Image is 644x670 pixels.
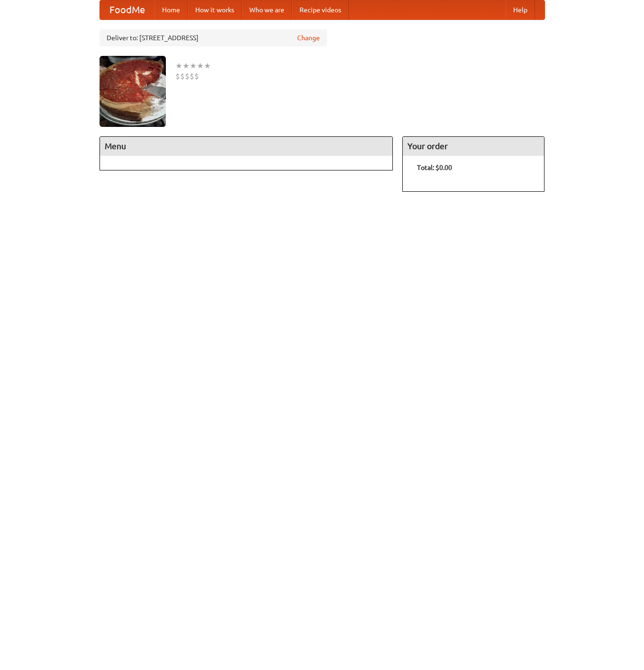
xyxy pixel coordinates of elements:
li: $ [190,71,194,81]
li: $ [185,71,190,81]
a: Help [506,0,535,19]
a: Who we are [242,0,292,19]
a: How it works [188,0,242,19]
li: ★ [190,61,197,71]
li: ★ [204,61,211,71]
a: FoodMe [100,0,154,19]
div: Deliver to: [STREET_ADDRESS] [100,29,327,46]
li: ★ [197,61,204,71]
li: ★ [182,61,190,71]
li: $ [175,71,180,81]
h4: Menu [100,137,393,156]
li: $ [194,71,199,81]
a: Recipe videos [292,0,349,19]
a: Home [154,0,188,19]
h4: Your order [403,137,544,156]
img: angular.jpg [100,56,166,127]
a: Change [297,33,320,43]
li: ★ [175,61,182,71]
li: $ [180,71,185,81]
b: Total: $0.00 [417,164,452,171]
